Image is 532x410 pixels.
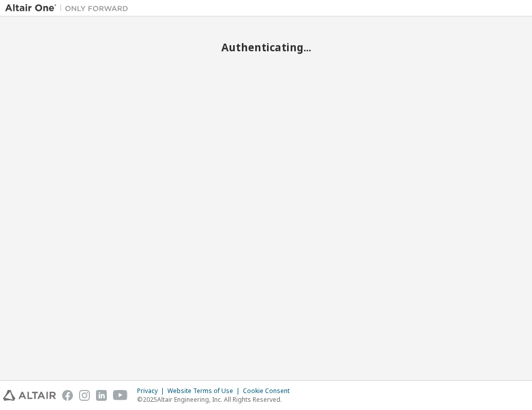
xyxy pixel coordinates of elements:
[3,390,56,401] img: altair_logo.svg
[243,387,296,395] div: Cookie Consent
[113,390,128,401] img: youtube.svg
[167,387,243,395] div: Website Terms of Use
[137,387,167,395] div: Privacy
[137,395,296,404] p: © 2025 Altair Engineering, Inc. All Rights Reserved.
[5,3,134,13] img: Altair One
[96,390,107,401] img: linkedin.svg
[79,390,90,401] img: instagram.svg
[62,390,73,401] img: facebook.svg
[5,41,527,54] h2: Authenticating...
